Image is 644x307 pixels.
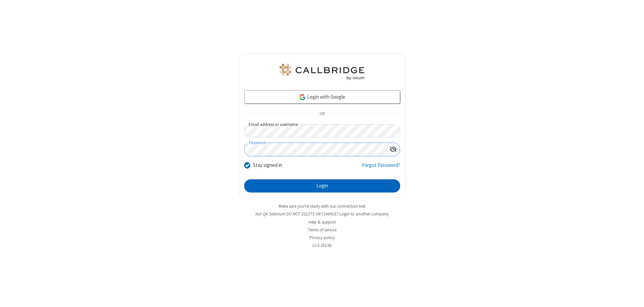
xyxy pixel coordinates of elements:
button: Login [244,179,400,193]
img: google-icon.png [299,94,306,101]
a: Forgot Password? [362,161,400,174]
div: Show password [387,143,400,155]
a: Make sure you're ready with our connection test [279,203,365,209]
a: Login with Google [244,90,400,104]
a: Privacy policy [310,235,335,240]
span: OR [317,109,327,119]
img: QA Selenium DO NOT DELETE OR CHANGE [278,64,366,80]
input: Password [245,143,387,156]
li: Not QA Selenium DO NOT DELETE OR CHANGE? [239,211,406,217]
a: Help & support [309,219,336,225]
li: v2.6.353.6b [239,242,406,249]
button: Login to another company [339,211,389,217]
label: Stay signed in [253,161,282,169]
input: Email address or username [244,124,400,137]
a: Terms of service [308,227,336,233]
